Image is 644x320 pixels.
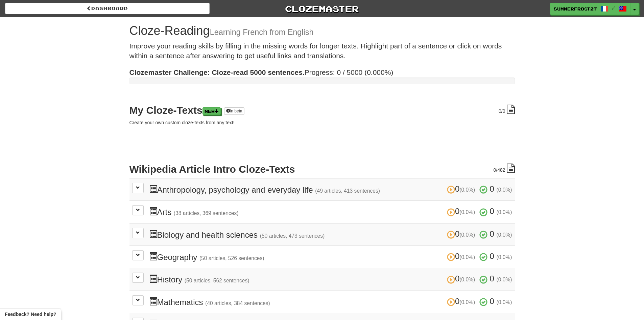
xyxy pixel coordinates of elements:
[129,119,515,126] p: Create your own custom cloze-texts from any text!
[315,188,380,194] small: (49 articles, 413 sentences)
[5,3,210,14] a: Dashboard
[459,299,475,305] small: (0.0%)
[497,209,512,215] small: (0.0%)
[490,207,494,216] span: 0
[459,254,475,260] small: (0.0%)
[447,297,477,306] span: 0
[554,6,597,12] span: SummerFrost27
[459,209,475,215] small: (0.0%)
[447,229,477,238] span: 0
[174,210,239,216] small: (38 articles, 369 sentences)
[493,164,515,173] div: /482
[149,274,512,284] h3: History
[490,297,494,306] span: 0
[149,207,512,217] h3: Arts
[497,187,512,193] small: (0.0%)
[149,252,512,262] h3: Geography
[499,108,501,114] span: 0
[129,41,515,61] p: Improve your reading skills by filling in the missing words for longer texts. Highlight part of a...
[129,164,515,175] h2: Wikipedia Article Intro Cloze-Texts
[129,24,515,38] h1: Cloze-Reading
[459,277,475,282] small: (0.0%)
[210,28,314,37] small: Learning French from English
[205,300,270,306] small: (40 articles, 384 sentences)
[149,230,512,239] h3: Biology and health sciences
[185,278,249,283] small: (50 articles, 562 sentences)
[149,185,512,194] h3: Anthropology, psychology and everyday life
[5,311,56,318] span: Open feedback widget
[499,105,515,114] div: /0
[202,107,221,115] a: New
[149,297,512,307] h3: Mathematics
[224,107,244,115] a: in beta
[199,255,264,261] small: (50 articles, 526 sentences)
[550,3,630,15] a: SummerFrost27 /
[490,229,494,238] span: 0
[447,184,477,193] span: 0
[497,254,512,260] small: (0.0%)
[129,68,305,76] strong: Clozemaster Challenge: Cloze-read 5000 sentences.
[490,252,494,261] span: 0
[447,207,477,216] span: 0
[260,233,325,239] small: (50 articles, 473 sentences)
[497,232,512,238] small: (0.0%)
[129,68,393,76] span: Progress: 0 / 5000 (0.000%)
[459,232,475,238] small: (0.0%)
[129,105,515,116] h2: My Cloze-Texts
[447,274,477,283] span: 0
[459,187,475,193] small: (0.0%)
[612,5,615,10] span: /
[493,167,496,173] span: 0
[490,274,494,283] span: 0
[220,3,424,15] a: Clozemaster
[497,277,512,282] small: (0.0%)
[497,299,512,305] small: (0.0%)
[447,252,477,261] span: 0
[490,184,494,193] span: 0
